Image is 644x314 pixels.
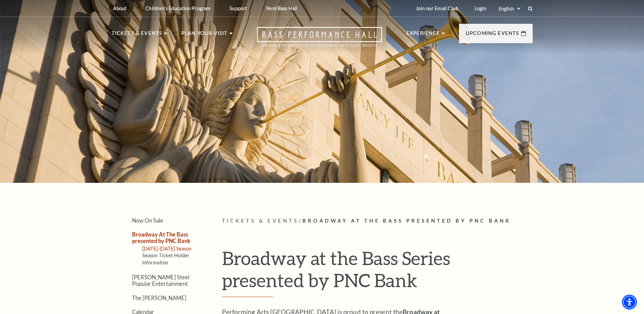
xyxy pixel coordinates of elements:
[222,218,299,224] span: Tickets & Events
[132,274,189,287] a: [PERSON_NAME] Steel Popular Entertainment
[132,295,186,301] a: The [PERSON_NAME]
[622,295,637,310] div: Accessibility Menu
[132,217,163,224] a: Now On Sale
[229,5,247,11] p: Support
[132,231,190,244] a: Broadway At The Bass presented by PNC Bank
[302,218,511,224] span: Broadway At The Bass presented by PNC Bank
[222,217,533,225] p: /
[406,29,440,41] p: Experience
[181,29,228,41] p: Plan Your Visit
[497,5,521,12] select: Select:
[233,27,406,54] a: Open this option
[466,29,519,41] p: Upcoming Events
[145,5,210,11] p: Children's Education Program
[113,5,127,11] p: About
[142,246,192,251] a: [DATE]-[DATE] Season
[112,29,163,41] p: Tickets & Events
[222,247,533,297] h1: Broadway at the Bass Series presented by PNC Bank
[142,252,190,265] a: Season Ticket Holder Information
[266,5,297,11] p: Rent Bass Hall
